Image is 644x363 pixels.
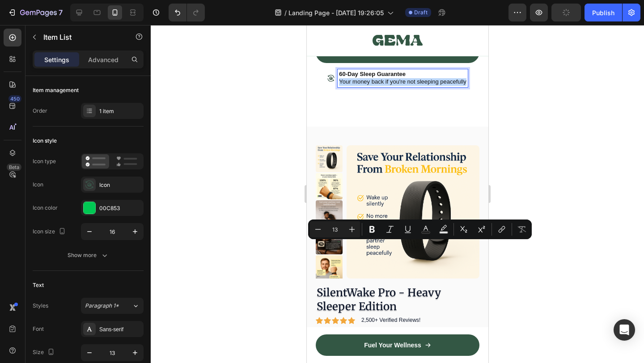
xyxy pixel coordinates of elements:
[33,157,56,165] div: Icon type
[288,8,384,17] span: Landing Page - [DATE] 19:26:05
[308,219,532,239] div: Editor contextual toolbar
[33,204,58,212] div: Icon color
[592,8,614,17] div: Publish
[585,4,622,21] button: Publish
[99,181,141,189] div: Icon
[33,247,144,263] button: Show more
[33,137,57,145] div: Icon style
[33,107,47,115] div: Order
[99,204,141,212] div: 00C853
[44,55,69,64] p: Settings
[7,164,21,171] div: Beta
[59,7,63,18] p: 7
[68,251,109,260] div: Show more
[33,281,44,289] div: Text
[81,298,144,314] button: Paragraph 1*
[8,95,21,102] div: 450
[33,86,79,94] div: Item management
[307,25,488,363] iframe: Design area
[414,8,428,17] span: Draft
[33,346,56,359] div: Size
[33,181,43,189] div: Icon
[99,325,141,333] div: Sans-serif
[43,32,119,42] p: Item List
[88,55,119,64] p: Advanced
[169,4,205,21] div: Undo/Redo
[33,226,68,238] div: Icon size
[99,107,141,115] div: 1 item
[85,302,119,310] span: Paragraph 1*
[33,325,44,333] div: Font
[614,319,635,341] div: Open Intercom Messenger
[4,4,67,21] button: 7
[284,8,287,17] span: /
[33,302,48,310] div: Styles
